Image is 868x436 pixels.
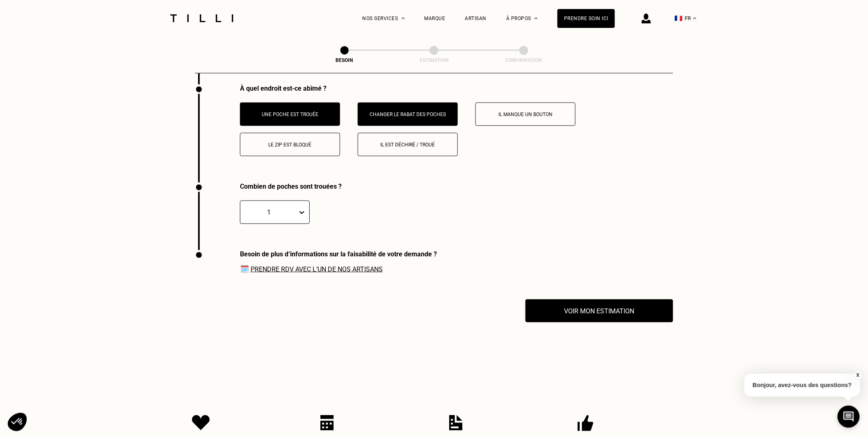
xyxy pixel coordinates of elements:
[525,299,673,322] button: Voir mon estimation
[393,57,475,63] div: Estimation
[167,14,236,22] img: Logo du service de couturière Tilli
[240,103,340,126] button: Une poche est trouée
[465,16,487,21] a: Artisan
[362,142,453,148] p: Il est déchiré / troué
[425,16,445,21] a: Marque
[240,133,340,156] button: Le zip est bloqué
[483,57,565,63] div: Confirmation
[675,14,683,22] span: 🇫🇷
[362,112,453,117] p: Changer le rabat des poches
[557,9,615,28] a: Prendre soin ici
[240,183,559,190] div: Combien de poches sont trouées ?
[244,208,293,216] div: 1
[578,415,594,431] img: Icon
[480,112,571,117] p: Il manque un bouton
[192,415,210,431] img: Icon
[449,415,463,431] img: Icon
[244,142,336,148] p: Le zip est bloqué
[535,17,538,19] img: Menu déroulant à propos
[854,371,862,380] button: X
[358,103,458,126] button: Changer le rabat des poches
[244,112,336,117] p: Une poche est trouée
[358,133,458,156] button: Il est déchiré / troué
[304,57,386,63] div: Besoin
[475,103,576,126] button: Il manque un bouton
[693,17,697,19] img: menu déroulant
[240,265,437,273] span: 🗓️
[240,84,673,92] div: À quel endroit est-ce abîmé ?
[745,374,860,397] p: Bonjour, avez-vous des questions?
[642,14,651,23] img: icône connexion
[240,250,437,258] div: Besoin de plus d‘informations sur la faisabilité de votre demande ?
[251,265,383,273] a: Prendre RDV avec l‘un de nos artisans
[402,17,405,19] img: Menu déroulant
[320,415,334,431] img: Icon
